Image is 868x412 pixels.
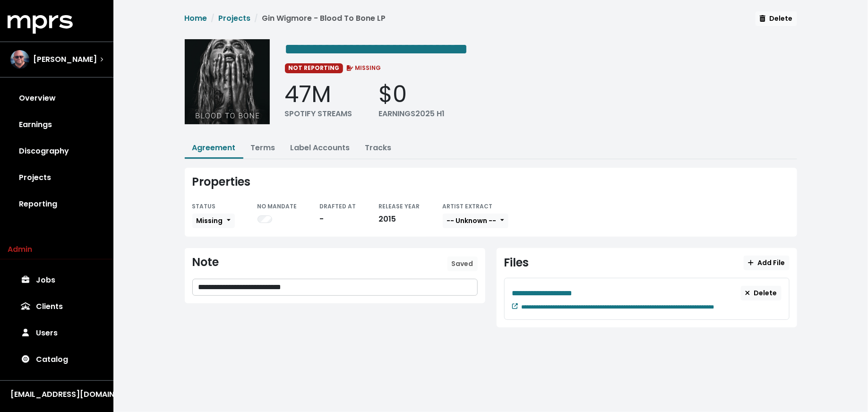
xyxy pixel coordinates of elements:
a: Projects [8,164,106,191]
a: Terms [251,142,275,153]
div: EARNINGS 2025 H1 [379,108,445,120]
img: Album cover for this project [185,39,270,124]
a: Projects [219,13,251,24]
a: Overview [8,85,106,112]
img: The selected account / producer [10,50,29,69]
button: Delete [741,286,782,300]
div: Properties [192,175,790,189]
div: - [320,214,356,225]
span: Edit value [285,42,468,57]
div: 47M [285,81,352,108]
a: Catalog [8,346,106,373]
a: Agreement [192,142,236,153]
span: Missing [197,216,223,225]
div: Note [192,256,219,269]
span: [PERSON_NAME] [33,54,97,65]
a: Users [8,320,106,346]
span: Edit value [522,304,714,310]
a: Jobs [8,267,106,293]
span: Delete [745,288,777,298]
a: Reporting [8,191,106,217]
small: RELEASE YEAR [379,202,420,210]
span: Add File [748,258,785,267]
button: -- Unknown -- [443,214,508,228]
a: Tracks [365,142,392,153]
button: Delete [756,11,797,26]
small: STATUS [192,202,216,210]
div: SPOTIFY STREAMS [285,108,352,120]
li: Gin Wigmore - Blood To Bone LP [251,13,386,24]
a: Label Accounts [291,142,350,153]
span: Delete [760,14,792,23]
button: [EMAIL_ADDRESS][DOMAIN_NAME] [8,388,106,401]
span: MISSING [345,64,381,72]
a: Discography [8,138,106,164]
div: Files [504,256,529,270]
a: Earnings [8,112,106,138]
nav: breadcrumb [185,13,386,32]
small: DRAFTED AT [320,202,356,210]
span: NOT REPORTING [285,63,344,73]
div: 2015 [379,214,420,225]
button: Missing [192,214,235,228]
a: mprs logo [8,18,73,29]
small: NO MANDATE [258,202,297,210]
small: ARTIST EXTRACT [443,202,493,210]
span: Edit value [512,290,573,297]
div: [EMAIL_ADDRESS][DOMAIN_NAME] [10,389,103,400]
span: -- Unknown -- [447,216,497,225]
button: Add File [744,256,789,270]
a: Home [185,13,207,24]
a: Clients [8,293,106,320]
div: $0 [379,81,445,108]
